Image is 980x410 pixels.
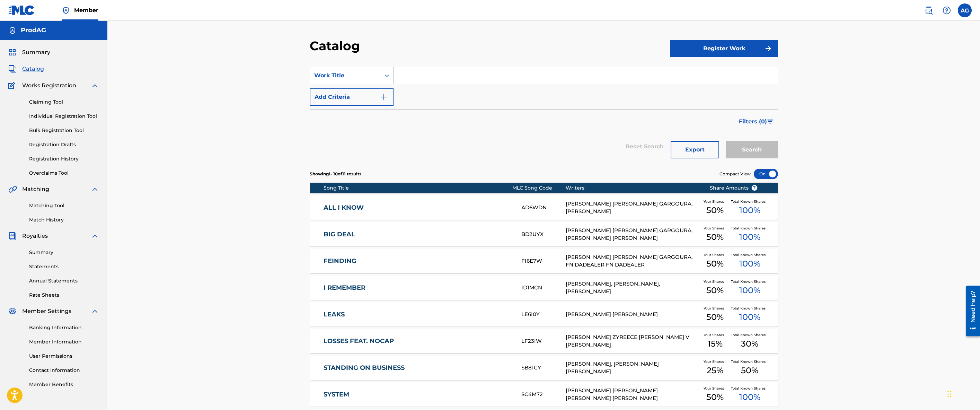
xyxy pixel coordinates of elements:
[767,120,773,124] img: filter
[943,6,951,15] img: help
[710,184,758,192] span: Share Amounts
[741,364,758,377] span: 50 %
[521,257,566,265] div: FI6E7W
[22,185,49,193] span: Matching
[324,257,512,265] a: FEINDING
[74,6,98,14] span: Member
[731,306,768,311] span: Total Known Shares
[22,307,71,315] span: Member Settings
[566,311,699,319] div: [PERSON_NAME] [PERSON_NAME]
[29,202,99,209] a: Matching Tool
[704,332,727,338] span: Your Shares
[706,391,724,403] span: 50 %
[958,3,972,17] div: User Menu
[29,169,99,177] a: Overclaims Tool
[29,155,99,163] a: Registration History
[566,360,699,376] div: [PERSON_NAME], [PERSON_NAME] [PERSON_NAME]
[8,26,17,35] img: Accounts
[739,231,760,243] span: 100 %
[8,5,35,15] img: MLC Logo
[739,204,760,217] span: 100 %
[91,81,99,90] img: expand
[29,127,99,134] a: Bulk Registration Tool
[704,306,727,311] span: Your Shares
[22,48,50,56] span: Summary
[739,258,760,270] span: 100 %
[961,283,980,339] iframe: Resource Center
[925,6,933,15] img: search
[324,311,512,319] a: LEAKS
[708,338,723,350] span: 15 %
[324,184,512,192] div: Song Title
[566,184,699,192] div: Writers
[22,232,48,240] span: Royalties
[8,232,17,240] img: Royalties
[8,81,17,90] img: Works Registration
[947,384,952,404] div: Drag
[324,230,512,238] a: BIG DEAL
[752,185,757,191] span: ?
[29,277,99,285] a: Annual Statements
[731,386,768,391] span: Total Known Shares
[521,284,566,292] div: ID1MCN
[739,311,760,323] span: 100 %
[8,65,17,73] img: Catalog
[91,185,99,193] img: expand
[324,284,512,292] a: I REMEMBER
[22,81,76,90] span: Works Registration
[566,387,699,402] div: [PERSON_NAME] [PERSON_NAME] [PERSON_NAME] [PERSON_NAME]
[704,279,727,284] span: Your Shares
[29,249,99,256] a: Summary
[512,184,566,192] div: MLC Song Code
[731,226,768,231] span: Total Known Shares
[670,40,778,57] button: Register Work
[739,117,767,126] span: Filters ( 0 )
[21,26,46,34] h5: ProdAG
[566,200,699,216] div: [PERSON_NAME] [PERSON_NAME] GARGOURA, [PERSON_NAME]
[731,252,768,258] span: Total Known Shares
[707,364,723,377] span: 25 %
[764,44,772,53] img: f7272a7cc735f4ea7f67.svg
[706,311,724,323] span: 50 %
[704,359,727,364] span: Your Shares
[8,48,50,56] a: SummarySummary
[91,232,99,240] img: expand
[29,324,99,331] a: Banking Information
[741,338,758,350] span: 30 %
[29,381,99,388] a: Member Benefits
[731,332,768,338] span: Total Known Shares
[739,284,760,297] span: 100 %
[29,141,99,148] a: Registration Drafts
[29,113,99,120] a: Individual Registration Tool
[29,367,99,374] a: Contact Information
[310,171,361,177] p: Showing 1 - 10 of 11 results
[671,141,719,158] button: Export
[704,252,727,258] span: Your Shares
[731,199,768,204] span: Total Known Shares
[314,71,377,80] div: Work Title
[945,377,980,410] iframe: Chat Widget
[735,113,778,130] button: Filters (0)
[8,48,17,56] img: Summary
[704,199,727,204] span: Your Shares
[731,359,768,364] span: Total Known Shares
[731,279,768,284] span: Total Known Shares
[8,185,17,193] img: Matching
[706,258,724,270] span: 50 %
[91,307,99,315] img: expand
[22,65,44,73] span: Catalog
[706,231,724,243] span: 50 %
[566,227,699,242] div: [PERSON_NAME] [PERSON_NAME] GARGOURA, [PERSON_NAME] [PERSON_NAME]
[324,204,512,212] a: ALL I KNOW
[324,391,512,399] a: SYSTEM
[29,263,99,270] a: Statements
[310,88,394,106] button: Add Criteria
[29,352,99,360] a: User Permissions
[310,67,778,165] form: Search Form
[566,333,699,349] div: [PERSON_NAME] ZYREECE [PERSON_NAME] V [PERSON_NAME]
[8,307,17,315] img: Member Settings
[521,311,566,319] div: LE6I0Y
